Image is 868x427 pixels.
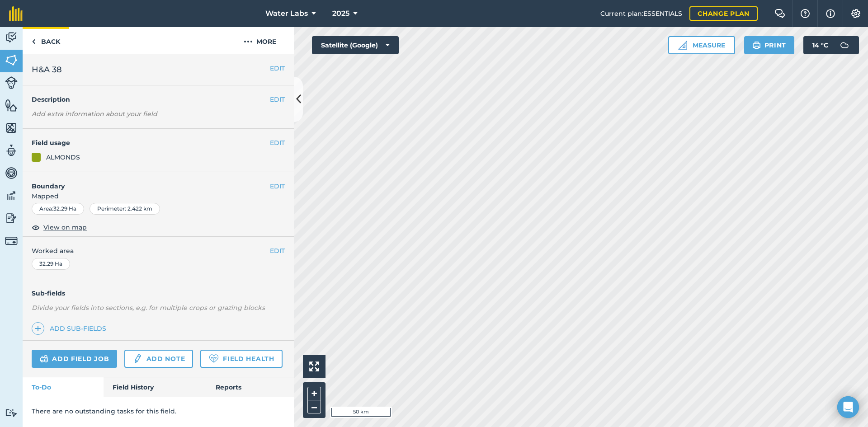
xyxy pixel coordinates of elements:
[5,211,18,225] img: svg+xml;base64,PD94bWwgdmVyc2lvbj0iMS4wIiBlbmNvZGluZz0idXRmLTgiPz4KPCEtLSBHZW5lcmF0b3I6IEFkb2JlIE...
[32,406,285,416] p: There are no outstanding tasks for this field.
[32,94,285,104] h4: Description
[5,144,18,157] img: svg+xml;base64,PD94bWwgdmVyc2lvbj0iMS4wIiBlbmNvZGluZz0idXRmLTgiPz4KPCEtLSBHZW5lcmF0b3I6IEFkb2JlIE...
[32,36,36,47] img: svg+xml;base64,PHN2ZyB4bWxucz0iaHR0cDovL3d3dy53My5vcmcvMjAwMC9zdmciIHdpZHRoPSI5IiBoZWlnaHQ9IjI0Ii...
[32,304,265,312] em: Divide your fields into sections, e.g. for multiple crops or grazing blocks
[265,8,308,19] span: Water Labs
[35,323,41,334] img: svg+xml;base64,PHN2ZyB4bWxucz0iaHR0cDovL3d3dy53My5vcmcvMjAwMC9zdmciIHdpZHRoPSIxNCIgaGVpZ2h0PSIyNC...
[835,36,854,54] img: svg+xml;base64,PD94bWwgdmVyc2lvbj0iMS4wIiBlbmNvZGluZz0idXRmLTgiPz4KPCEtLSBHZW5lcmF0b3I6IEFkb2JlIE...
[132,353,142,364] img: svg+xml;base64,PD94bWwgdmVyc2lvbj0iMS4wIiBlbmNvZGluZz0idXRmLTgiPz4KPCEtLSBHZW5lcmF0b3I6IEFkb2JlIE...
[32,322,110,335] a: Add sub-fields
[812,36,828,54] span: 14 ° C
[600,9,682,19] span: Current plan : ESSENTIALS
[803,36,859,54] button: 14 °C
[200,350,282,368] a: Field Health
[32,138,270,148] h4: Field usage
[678,41,687,50] img: Ruler icon
[32,222,87,233] button: View on map
[270,181,285,191] button: EDIT
[5,121,18,135] img: svg+xml;base64,PHN2ZyB4bWxucz0iaHR0cDovL3d3dy53My5vcmcvMjAwMC9zdmciIHdpZHRoPSI1NiIgaGVpZ2h0PSI2MC...
[32,203,84,215] div: Area : 32.29 Ha
[5,53,18,67] img: svg+xml;base64,PHN2ZyB4bWxucz0iaHR0cDovL3d3dy53My5vcmcvMjAwMC9zdmciIHdpZHRoPSI1NiIgaGVpZ2h0PSI2MC...
[40,353,48,364] img: svg+xml;base64,PD94bWwgdmVyc2lvbj0iMS4wIiBlbmNvZGluZz0idXRmLTgiPz4KPCEtLSBHZW5lcmF0b3I6IEFkb2JlIE...
[23,191,294,201] span: Mapped
[124,350,193,368] a: Add note
[800,9,811,18] img: A question mark icon
[32,110,157,118] em: Add extra information about your field
[5,189,18,202] img: svg+xml;base64,PD94bWwgdmVyc2lvbj0iMS4wIiBlbmNvZGluZz0idXRmLTgiPz4KPCEtLSBHZW5lcmF0b3I6IEFkb2JlIE...
[270,246,285,256] button: EDIT
[32,258,70,270] div: 32.29 Ha
[826,8,835,19] img: svg+xml;base64,PHN2ZyB4bWxucz0iaHR0cDovL3d3dy53My5vcmcvMjAwMC9zdmciIHdpZHRoPSIxNyIgaGVpZ2h0PSIxNy...
[270,138,285,148] button: EDIT
[752,40,761,51] img: svg+xml;base64,PHN2ZyB4bWxucz0iaHR0cDovL3d3dy53My5vcmcvMjAwMC9zdmciIHdpZHRoPSIxOSIgaGVpZ2h0PSIyNC...
[9,6,23,21] img: fieldmargin Logo
[744,36,795,54] button: Print
[5,76,18,89] img: svg+xml;base64,PD94bWwgdmVyc2lvbj0iMS4wIiBlbmNvZGluZz0idXRmLTgiPz4KPCEtLSBHZW5lcmF0b3I6IEFkb2JlIE...
[307,400,321,413] button: –
[850,9,861,18] img: A cog icon
[5,99,18,112] img: svg+xml;base64,PHN2ZyB4bWxucz0iaHR0cDovL3d3dy53My5vcmcvMjAwMC9zdmciIHdpZHRoPSI1NiIgaGVpZ2h0PSI2MC...
[32,222,40,233] img: svg+xml;base64,PHN2ZyB4bWxucz0iaHR0cDovL3d3dy53My5vcmcvMjAwMC9zdmciIHdpZHRoPSIxOCIgaGVpZ2h0PSIyNC...
[32,350,117,368] a: Add field job
[774,9,785,18] img: Two speech bubbles overlapping with the left bubble in the forefront
[226,27,294,54] button: More
[23,172,270,191] h4: Boundary
[46,152,80,162] div: ALMONDS
[309,361,319,371] img: Four arrows, one pointing top left, one top right, one bottom right and the last bottom left
[104,377,206,397] a: Field History
[837,396,859,418] div: Open Intercom Messenger
[668,36,735,54] button: Measure
[5,235,18,247] img: svg+xml;base64,PD94bWwgdmVyc2lvbj0iMS4wIiBlbmNvZGluZz0idXRmLTgiPz4KPCEtLSBHZW5lcmF0b3I6IEFkb2JlIE...
[5,166,18,180] img: svg+xml;base64,PD94bWwgdmVyc2lvbj0iMS4wIiBlbmNvZGluZz0idXRmLTgiPz4KPCEtLSBHZW5lcmF0b3I6IEFkb2JlIE...
[5,408,18,417] img: svg+xml;base64,PD94bWwgdmVyc2lvbj0iMS4wIiBlbmNvZGluZz0idXRmLTgiPz4KPCEtLSBHZW5lcmF0b3I6IEFkb2JlIE...
[32,63,62,76] span: H&A 38
[307,387,321,400] button: +
[90,203,160,215] div: Perimeter : 2.422 km
[270,94,285,104] button: EDIT
[5,31,18,44] img: svg+xml;base64,PD94bWwgdmVyc2lvbj0iMS4wIiBlbmNvZGluZz0idXRmLTgiPz4KPCEtLSBHZW5lcmF0b3I6IEFkb2JlIE...
[332,8,349,19] span: 2025
[23,377,104,397] a: To-Do
[689,6,758,21] a: Change plan
[207,377,294,397] a: Reports
[23,288,294,298] h4: Sub-fields
[312,36,399,54] button: Satellite (Google)
[23,27,69,54] a: Back
[270,63,285,73] button: EDIT
[43,222,87,232] span: View on map
[32,246,285,256] span: Worked area
[244,36,253,47] img: svg+xml;base64,PHN2ZyB4bWxucz0iaHR0cDovL3d3dy53My5vcmcvMjAwMC9zdmciIHdpZHRoPSIyMCIgaGVpZ2h0PSIyNC...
